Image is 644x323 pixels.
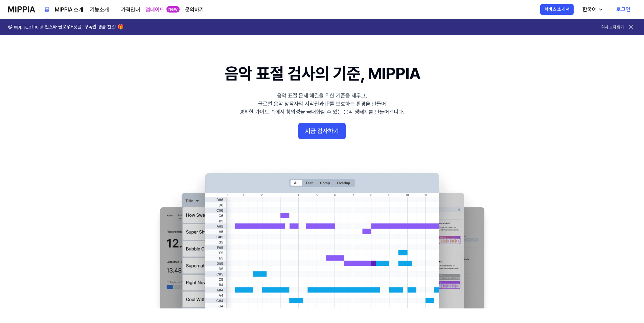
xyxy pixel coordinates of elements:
div: 한국어 [581,5,598,14]
div: 기능소개 [89,6,110,14]
a: 가격안내 [121,6,140,14]
button: 지금 검사하기 [298,123,346,139]
a: 문의하기 [185,6,204,14]
a: MIPPIA 소개 [55,6,83,14]
a: 홈 [45,0,49,19]
button: 기능소개 [89,6,116,14]
h1: 음악 표절 검사의 기준, MIPPIA [225,62,420,85]
a: 업데이트 [145,6,164,14]
button: 다시 보지 않기 [601,24,624,30]
div: 음악 표절 문제 해결을 위한 기준을 세우고, 글로벌 음악 창작자의 저작권과 IP를 보호하는 환경을 만들어 명확한 가이드 속에서 창의성을 극대화할 수 있는 음악 생태계를 만들어... [239,92,405,116]
button: 서비스 소개서 [540,4,574,15]
img: main Image [146,166,498,308]
h1: @mippia_official 인스타 팔로우+댓글, 구독권 경품 찬스! 🎁 [8,24,123,30]
button: 한국어 [577,3,607,16]
div: new [166,6,180,13]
